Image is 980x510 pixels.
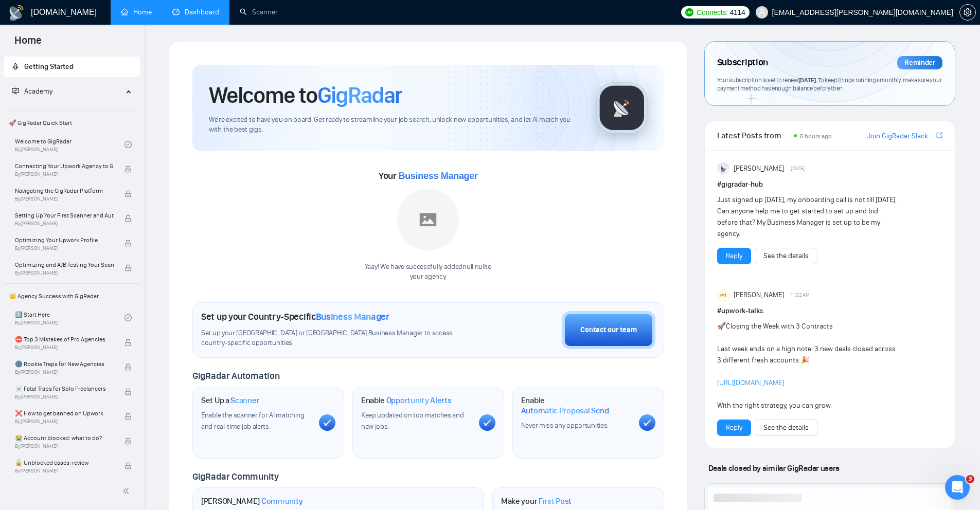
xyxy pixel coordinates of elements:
span: 3 [966,475,974,483]
span: export [936,131,942,139]
span: 🌚 Rookie Traps for New Agencies [15,359,114,369]
button: See the details [755,248,817,264]
span: Deals closed by similar GigRadar users [704,459,844,477]
span: Navigating the GigRadar Platform [15,186,114,196]
button: Reply [717,420,751,436]
span: lock [124,413,132,420]
span: By [PERSON_NAME] [15,468,114,474]
span: check-circle [124,314,132,321]
span: ❌ How to get banned on Upwork [15,408,114,418]
span: lock [124,166,132,173]
img: gigradar-logo.png [596,82,648,134]
span: Latest Posts from the GigRadar Community [717,129,791,142]
span: 🚀 GigRadar Quick Start [5,113,139,133]
span: By [PERSON_NAME] [15,394,114,400]
button: Reply [717,248,751,264]
div: MH [718,289,729,301]
img: placeholder.png [397,189,459,250]
span: GigRadar Community [192,471,279,482]
a: dashboardDashboard [172,8,219,16]
span: By [PERSON_NAME] [15,443,114,449]
span: double-left [122,486,133,496]
a: 1️⃣ Start HereBy[PERSON_NAME] [15,306,124,329]
div: Closing the Week with 3 Contracts Last week ends on a high note: 3 new deals closed across 3 diff... [717,321,898,411]
span: By [PERSON_NAME] [15,245,114,251]
span: Community [261,496,303,506]
a: setting [959,8,976,16]
div: Yaay! We have successfully added null null to [365,262,492,282]
span: lock [124,388,132,395]
button: See the details [755,420,817,436]
span: 🔓 Unblocked cases: review [15,458,114,468]
span: 5 hours ago [800,133,832,140]
a: Reply [726,422,742,433]
span: lock [124,264,132,271]
a: See the details [763,422,809,433]
button: setting [959,4,976,21]
span: Your [379,170,478,181]
span: 🚀 [717,322,726,331]
span: lock [124,462,132,469]
span: Connects: [697,7,727,18]
span: 🎉 [800,356,809,365]
span: 4114 [730,7,745,18]
a: searchScanner [240,8,278,16]
span: setting [960,8,975,16]
span: Business Manager [316,311,389,322]
span: check-circle [124,141,132,148]
span: Academy [12,87,52,96]
span: user [758,9,765,16]
span: lock [124,339,132,346]
span: Academy [24,87,52,96]
span: lock [124,240,132,247]
span: Optimizing Your Upwork Profile [15,235,114,245]
h1: [PERSON_NAME] [201,496,303,506]
span: By [PERSON_NAME] [15,369,114,375]
span: Connecting Your Upwork Agency to GigRadar [15,161,114,171]
h1: Make your [501,496,572,506]
span: Getting Started [24,62,74,71]
h1: # upwork-talks [717,305,942,317]
h1: # gigradar-hub [717,179,942,190]
span: Setting Up Your First Scanner and Auto-Bidder [15,210,114,221]
span: [DATE] [798,76,816,84]
span: By [PERSON_NAME] [15,221,114,227]
span: Enable the scanner for AI matching and real-time job alerts. [201,411,305,431]
img: upwork-logo.png [685,8,693,16]
span: ⛔ Top 3 Mistakes of Pro Agencies [15,334,114,344]
span: Subscription [717,54,768,71]
div: Just signed up [DATE], my onboarding call is not till [DATE]. Can anyone help me to get started t... [717,194,898,240]
span: lock [124,215,132,222]
span: GigRadar Automation [192,370,279,381]
span: Scanner [230,395,259,406]
span: 👑 Agency Success with GigRadar [5,286,139,306]
a: Reply [726,250,742,262]
h1: Welcome to [209,81,402,109]
span: Opportunity Alerts [386,395,452,406]
span: lock [124,363,132,371]
span: Set up your [GEOGRAPHIC_DATA] or [GEOGRAPHIC_DATA] Business Manager to access country-specific op... [201,329,474,348]
span: lock [124,190,132,197]
span: Optimizing and A/B Testing Your Scanner for Better Results [15,260,114,270]
span: Home [6,33,50,54]
div: Reminder [897,56,942,69]
h1: Set Up a [201,395,259,406]
span: ☠️ Fatal Traps for Solo Freelancers [15,384,114,394]
span: Automatic Proposal Send [521,406,609,416]
a: Join GigRadar Slack Community [867,131,934,142]
span: By [PERSON_NAME] [15,344,114,351]
span: GigRadar [317,81,402,109]
p: your agency . [365,272,492,282]
span: By [PERSON_NAME] [15,196,114,202]
span: By [PERSON_NAME] [15,270,114,276]
h1: Set up your Country-Specific [201,311,389,322]
h1: Enable [521,395,631,415]
a: homeHome [121,8,152,16]
a: Welcome to GigRadarBy[PERSON_NAME] [15,133,124,156]
span: By [PERSON_NAME] [15,418,114,425]
div: Contact our team [580,324,637,336]
span: Keep updated on top matches and new jobs. [361,411,464,431]
img: logo [8,5,25,21]
span: 11:02 AM [791,290,810,300]
a: export [936,131,942,140]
